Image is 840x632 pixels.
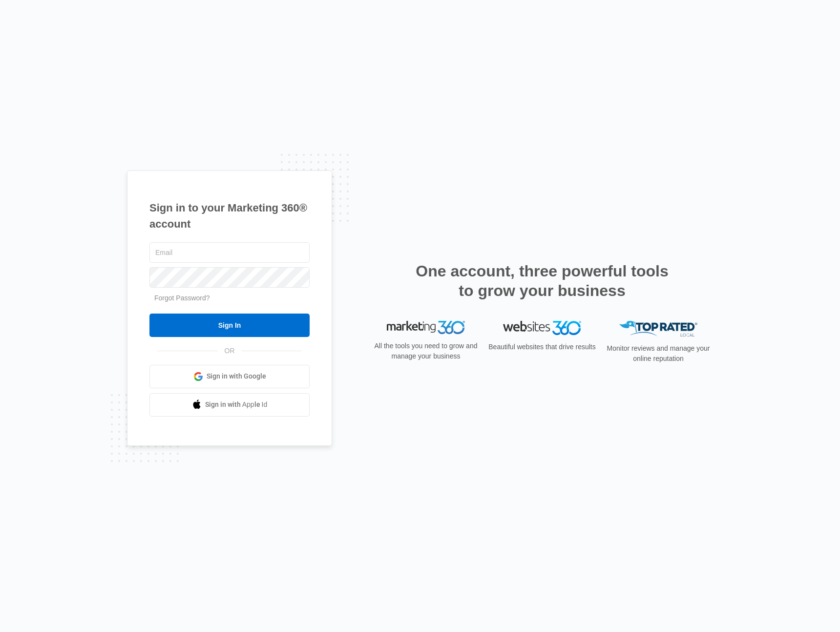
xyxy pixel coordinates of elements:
[149,393,310,417] a: Sign in with Apple Id
[154,294,210,302] a: Forgot Password?
[487,342,597,352] p: Beautiful websites that drive results
[149,200,310,232] h1: Sign in to your Marketing 360® account
[604,343,713,364] p: Monitor reviews and manage your online reputation
[387,321,465,335] img: Marketing 360
[619,321,697,337] img: Top Rated Local
[218,346,242,356] span: OR
[149,365,310,388] a: Sign in with Google
[149,242,310,263] input: Email
[413,261,672,300] h2: One account, three powerful tools to grow your business
[207,371,266,381] span: Sign in with Google
[149,314,310,337] input: Sign In
[503,321,581,335] img: Websites 360
[371,341,481,361] p: All the tools you need to grow and manage your business
[205,400,268,410] span: Sign in with Apple Id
